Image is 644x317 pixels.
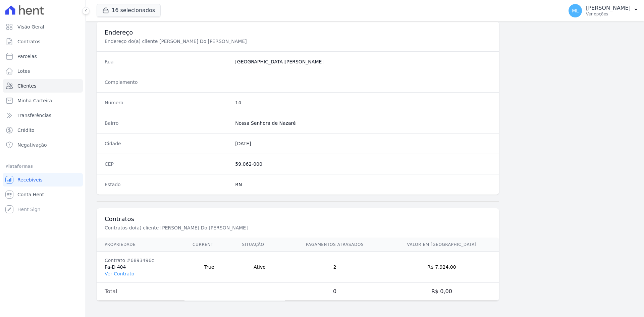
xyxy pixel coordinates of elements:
[3,123,83,137] a: Crédito
[3,50,83,63] a: Parcelas
[17,23,44,30] span: Visão Geral
[17,68,30,74] span: Lotes
[285,283,384,301] td: 0
[3,109,83,122] a: Transferências
[184,238,234,252] th: Current
[105,215,491,223] h3: Contratos
[17,38,40,45] span: Contratos
[234,252,285,283] td: Ativo
[17,83,36,89] span: Clientes
[235,99,491,106] dd: 14
[17,97,52,104] span: Minha Carteira
[3,20,83,34] a: Visão Geral
[17,142,47,148] span: Negativação
[105,79,230,86] dt: Complemento
[105,161,230,167] dt: CEP
[97,283,184,301] td: Total
[572,8,579,13] span: ML
[234,238,285,252] th: Situação
[17,176,43,183] span: Recebíveis
[105,224,330,231] p: Contratos do(a) cliente [PERSON_NAME] Do [PERSON_NAME]
[3,64,83,78] a: Lotes
[17,112,51,119] span: Transferências
[105,99,230,106] dt: Número
[105,181,230,188] dt: Estado
[5,162,80,170] div: Plataformas
[17,53,37,60] span: Parcelas
[105,257,176,264] div: Contrato #6893496c
[105,58,230,65] dt: Rua
[3,173,83,187] a: Recebíveis
[384,238,499,252] th: Valor em [GEOGRAPHIC_DATA]
[105,120,230,126] dt: Bairro
[235,58,491,65] dd: [GEOGRAPHIC_DATA][PERSON_NAME]
[285,252,384,283] td: 2
[3,138,83,152] a: Negativação
[586,5,631,11] p: [PERSON_NAME]
[235,161,491,167] dd: 59.062-000
[105,29,491,37] h3: Endereço
[3,94,83,107] a: Minha Carteira
[3,35,83,48] a: Contratos
[105,38,330,45] p: Endereço do(a) cliente [PERSON_NAME] Do [PERSON_NAME]
[97,4,161,17] button: 16 selecionados
[384,252,499,283] td: R$ 7.924,00
[97,238,184,252] th: Propriedade
[586,11,631,17] p: Ver opções
[235,120,491,126] dd: Nossa Senhora de Nazaré
[285,238,384,252] th: Pagamentos Atrasados
[17,127,35,134] span: Crédito
[17,191,44,198] span: Conta Hent
[184,252,234,283] td: True
[97,252,184,283] td: Pa-D 404
[3,188,83,201] a: Conta Hent
[105,140,230,147] dt: Cidade
[3,79,83,93] a: Clientes
[563,1,644,20] button: ML [PERSON_NAME] Ver opções
[235,140,491,147] dd: [DATE]
[235,181,491,188] dd: RN
[384,283,499,301] td: R$ 0,00
[105,271,134,276] a: Ver Contrato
